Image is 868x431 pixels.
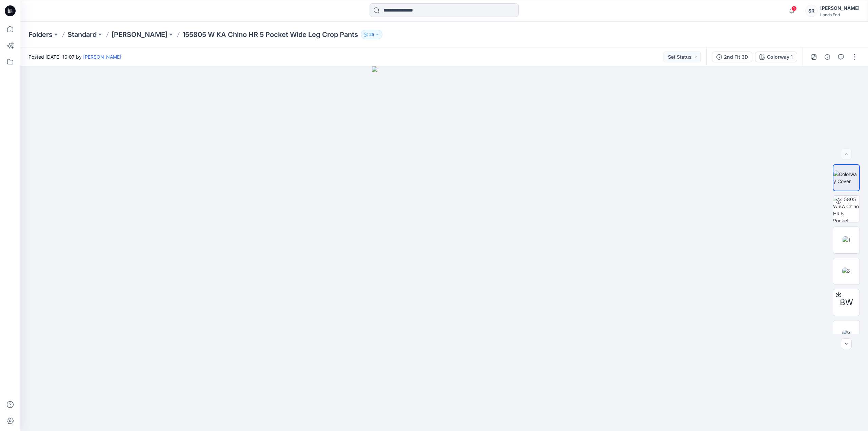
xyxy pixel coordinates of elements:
[767,53,793,61] div: Colorway 1
[755,52,797,62] button: Colorway 1
[372,66,517,431] img: eyJhbGciOiJIUzI1NiIsImtpZCI6IjAiLCJzbHQiOiJzZXMiLCJ0eXAiOiJKV1QifQ.eyJkYXRhIjp7InR5cGUiOiJzdG9yYW...
[842,268,850,275] img: 2
[369,31,374,38] p: 25
[822,52,833,62] button: Details
[28,53,121,60] span: Posted [DATE] 10:07 by
[820,4,860,12] div: [PERSON_NAME]
[820,12,860,17] div: Lands End
[833,196,860,222] img: 155805 W KA Chino HR 5 Pocket Wide Leg Crop Pants Colorway 1
[28,30,53,39] a: Folders
[724,53,748,61] div: 2nd Fit 3D
[842,330,851,337] img: 4
[112,30,167,39] a: [PERSON_NAME]
[67,30,97,39] a: Standard
[712,52,752,62] button: 2nd Fit 3D
[182,30,358,39] p: 155805 W KA Chino HR 5 Pocket Wide Leg Crop Pants
[843,236,850,243] img: 1
[361,30,382,39] button: 25
[791,6,797,11] span: 1
[805,5,817,17] div: SR
[833,171,859,185] img: Colorway Cover
[840,296,853,309] span: BW
[83,54,121,60] a: [PERSON_NAME]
